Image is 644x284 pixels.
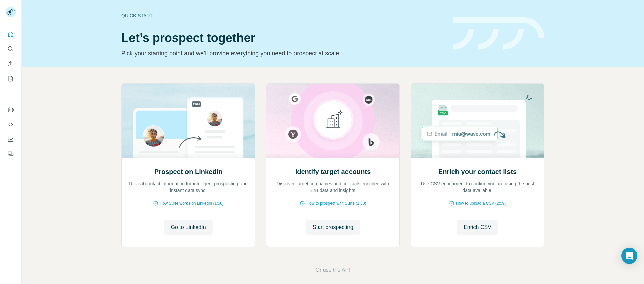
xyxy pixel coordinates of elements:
[464,223,491,231] span: Enrich CSV
[418,180,537,194] p: Use CSV enrichment to confirm you are using the best data available.
[456,200,506,206] span: How to upload a CSV (2:59)
[5,28,16,40] button: Quick start
[121,49,445,58] p: Pick your starting point and we’ll provide everything you need to prospect at scale.
[121,84,255,158] img: Prospect on LinkedIn
[121,31,445,45] h1: Let’s prospect together
[315,266,350,274] button: Or use the API
[5,58,16,70] button: Enrich CSV
[5,148,16,160] button: Feedback
[128,180,248,194] p: Reveal contact information for intelligent prospecting and instant data sync.
[273,180,393,194] p: Discover target companies and contacts enriched with B2B data and insights.
[171,223,206,231] span: Go to LinkedIn
[411,84,544,158] img: Enrich your contact lists
[313,223,353,231] span: Start prospecting
[306,200,366,206] span: How to prospect with Surfe (1:30)
[5,43,16,55] button: Search
[5,104,16,116] button: Use Surfe on LinkedIn
[295,167,371,176] h2: Identify target accounts
[160,200,224,206] span: How Surfe works on LinkedIn (1:58)
[457,220,498,235] button: Enrich CSV
[121,12,445,19] div: Quick start
[266,84,400,158] img: Identify target accounts
[306,220,360,235] button: Start prospecting
[5,119,16,131] button: Use Surfe API
[621,248,637,264] div: Open Intercom Messenger
[154,167,222,176] h2: Prospect on LinkedIn
[5,133,16,145] button: Dashboard
[164,220,212,235] button: Go to LinkedIn
[5,73,16,85] button: My lists
[438,167,517,176] h2: Enrich your contact lists
[453,17,544,50] img: banner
